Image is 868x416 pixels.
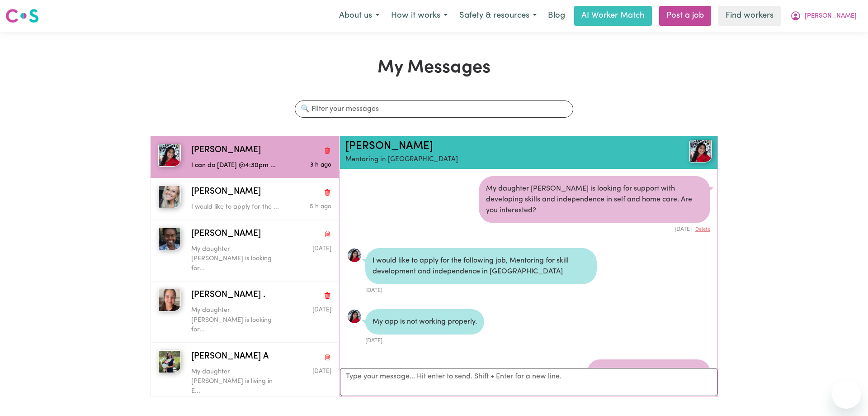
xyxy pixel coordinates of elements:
button: Delete conversation [323,351,331,363]
button: Rachel T[PERSON_NAME]Delete conversationI can do [DATE] @4:30pm ...Message sent on October 4, 2025 [151,136,339,178]
div: When are you available to meet? [587,359,710,385]
div: [DATE] [365,335,484,345]
div: [DATE] [365,284,597,295]
a: Blog [542,6,571,26]
span: [PERSON_NAME] [191,186,261,199]
p: My daughter [PERSON_NAME] is looking for... [191,306,284,335]
a: Post a job [659,6,711,26]
button: Ruth R[PERSON_NAME]Delete conversationMy daughter [PERSON_NAME] is looking for...Message sent on ... [151,220,339,282]
a: Find workers [718,6,781,26]
a: AI Worker Match [574,6,652,26]
img: Rasleen kaur . [158,289,181,311]
button: Delete conversation [323,144,331,156]
a: View Rachel T's profile [347,248,362,263]
p: My daughter [PERSON_NAME] is living in E... [191,367,284,397]
p: My daughter [PERSON_NAME] is looking for... [191,244,284,274]
button: Delete conversation [323,290,331,301]
p: I can do [DATE] @4:30pm ... [191,161,284,171]
button: Delete conversation [323,186,331,198]
span: [PERSON_NAME] [191,144,261,157]
a: [PERSON_NAME] [345,141,433,152]
span: [PERSON_NAME] . [191,289,265,302]
h1: My Messages [150,57,718,79]
button: Julia B[PERSON_NAME]Delete conversationI would like to apply for the ...Message sent on October 4... [151,178,339,220]
img: View Rachel T's profile [689,140,712,163]
button: Rasleen kaur .[PERSON_NAME] .Delete conversationMy daughter [PERSON_NAME] is looking for...Messag... [151,281,339,343]
a: Rachel T [651,140,712,163]
img: Ruth R [158,228,181,250]
button: About us [333,6,385,25]
p: Mentoring in [GEOGRAPHIC_DATA] [345,155,651,165]
button: Apurva A[PERSON_NAME] ADelete conversationMy daughter [PERSON_NAME] is living in E...Message sent... [151,343,339,404]
span: [PERSON_NAME] A [191,350,269,363]
span: [PERSON_NAME] [805,11,857,21]
span: Message sent on October 4, 2025 [310,204,331,210]
div: [DATE] [479,223,710,234]
input: 🔍 Filter your messages [295,100,573,118]
button: My Account [784,6,863,25]
img: Rachel T [158,144,181,167]
span: Message sent on October 3, 2025 [312,307,331,313]
span: Message sent on October 3, 2025 [312,246,331,252]
div: I would like to apply for the following job, Mentoring for skill development and independence in ... [365,248,597,284]
img: Apurva A [158,350,181,373]
a: View Rachel T's profile [347,309,362,324]
img: 6AACB0F1D137B07D46E4FC822630DE69_avatar_blob [347,309,362,324]
p: I would like to apply for the ... [191,202,284,212]
button: How it works [385,6,453,25]
div: My app is not working properly. [365,309,484,335]
img: Careseekers logo [5,8,39,24]
iframe: Button to launch messaging window, conversation in progress [832,380,861,409]
img: Julia B [158,186,181,208]
img: 6AACB0F1D137B07D46E4FC822630DE69_avatar_blob [347,248,362,263]
div: My daughter [PERSON_NAME] is looking for support with developing skills and independence in self ... [479,176,710,223]
span: Message sent on October 3, 2025 [312,368,331,374]
span: Message sent on October 4, 2025 [310,162,331,168]
span: [PERSON_NAME] [191,228,261,241]
button: Delete conversation [323,228,331,240]
a: Careseekers logo [5,5,39,26]
button: Delete [695,226,710,234]
button: Safety & resources [453,6,542,25]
